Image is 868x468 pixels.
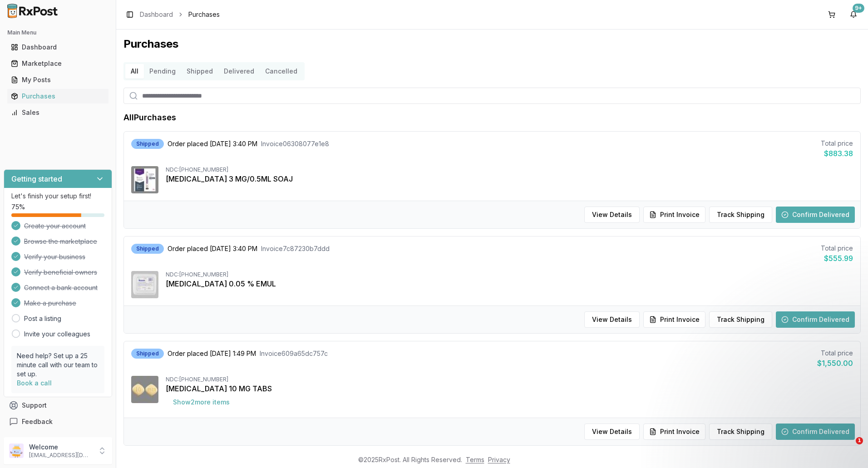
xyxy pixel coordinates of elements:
button: Confirm Delivered [776,311,855,328]
button: Feedback [4,414,112,430]
button: Confirm Delivered [776,207,855,223]
p: Welcome [29,443,92,452]
span: Connect a bank account [24,283,98,292]
button: 9+ [846,7,861,22]
div: [MEDICAL_DATA] 3 MG/0.5ML SOAJ [166,173,853,184]
button: View Details [584,311,640,328]
button: View Details [584,424,640,440]
span: 1 [856,437,863,444]
span: Order placed [DATE] 3:40 PM [168,244,257,253]
div: Shipped [131,349,164,359]
a: Privacy [488,456,510,463]
img: RxPost Logo [4,4,62,18]
span: Order placed [DATE] 3:40 PM [168,139,257,148]
nav: breadcrumb [140,10,220,19]
button: Print Invoice [643,207,705,223]
a: My Posts [7,72,108,88]
div: Purchases [11,92,105,101]
div: [MEDICAL_DATA] 10 MG TABS [166,383,853,394]
img: Restasis 0.05 % EMUL [131,271,158,298]
a: Dashboard [140,10,173,19]
button: Shipped [181,64,218,79]
a: Dashboard [7,39,108,55]
a: Book a call [17,379,52,387]
span: Invoice 7c87230b7ddd [261,244,330,253]
button: Print Invoice [643,311,705,328]
iframe: Intercom live chat [837,437,859,459]
span: Verify beneficial owners [24,268,97,277]
span: Browse the marketplace [24,237,97,246]
span: Purchases [188,10,220,19]
p: Let's finish your setup first! [11,192,104,201]
h1: Purchases [123,37,861,51]
span: Invoice 609a65dc757c [260,349,328,358]
button: My Posts [4,73,112,87]
button: Purchases [4,89,112,103]
span: Verify your business [24,252,85,261]
div: $1,550.00 [817,358,853,369]
button: Marketplace [4,56,112,71]
button: Show2more items [166,394,237,410]
button: Delivered [218,64,260,79]
h2: Main Menu [7,29,108,36]
p: [EMAIL_ADDRESS][DOMAIN_NAME] [29,452,92,459]
button: All [125,64,144,79]
a: Purchases [7,88,108,104]
span: Order placed [DATE] 1:49 PM [168,349,256,358]
button: View Details [584,207,640,223]
div: NDC: [PHONE_NUMBER] [166,271,853,278]
div: Sales [11,108,105,117]
button: Print Invoice [643,424,705,440]
div: Marketplace [11,59,105,68]
p: Need help? Set up a 25 minute call with our team to set up. [17,351,99,379]
button: Pending [144,64,181,79]
span: 75 % [11,202,25,212]
span: Make a purchase [24,299,76,308]
div: Shipped [131,139,164,149]
div: Total price [821,139,853,148]
div: [MEDICAL_DATA] 0.05 % EMUL [166,278,853,289]
img: User avatar [9,443,24,458]
span: Invoice 06308077e1e8 [261,139,329,148]
img: Farxiga 10 MG TABS [131,376,158,403]
div: Total price [817,349,853,358]
button: Track Shipping [709,311,772,328]
div: Shipped [131,244,164,254]
button: Dashboard [4,40,112,54]
div: NDC: [PHONE_NUMBER] [166,166,853,173]
img: Trulicity 3 MG/0.5ML SOAJ [131,166,158,193]
a: Terms [466,456,484,463]
a: Post a listing [24,314,61,323]
button: Track Shipping [709,207,772,223]
h1: All Purchases [123,111,176,124]
button: Sales [4,105,112,120]
a: Invite your colleagues [24,330,90,339]
div: $555.99 [821,253,853,264]
button: Support [4,397,112,414]
div: 9+ [853,4,864,13]
div: NDC: [PHONE_NUMBER] [166,376,853,383]
div: $883.38 [821,148,853,159]
span: Create your account [24,222,86,231]
div: Total price [821,244,853,253]
span: Feedback [22,417,53,426]
a: Sales [7,104,108,121]
div: My Posts [11,75,105,84]
button: Cancelled [260,64,303,79]
div: Dashboard [11,43,105,52]
h3: Getting started [11,173,62,184]
a: Marketplace [7,55,108,72]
